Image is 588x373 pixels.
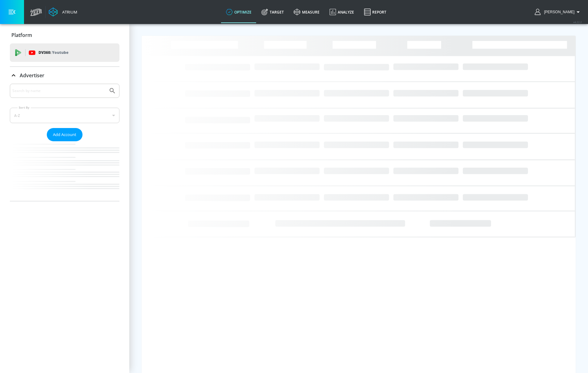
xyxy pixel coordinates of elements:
button: Add Account [47,128,83,141]
a: optimize [221,1,256,23]
p: Platform [11,32,32,38]
span: Add Account [53,131,76,138]
button: [PERSON_NAME] [535,8,582,16]
input: Search by name [12,87,106,95]
a: measure [289,1,324,23]
div: Advertiser [10,67,119,84]
a: Report [359,1,391,23]
p: DV360: [38,49,68,56]
div: Atrium [60,9,77,15]
nav: list of Advertiser [10,141,119,201]
span: v 4.22.2 [573,20,582,24]
div: Advertiser [10,84,119,201]
div: A-Z [10,108,119,123]
p: Youtube [52,49,68,56]
div: DV360: Youtube [10,43,119,62]
div: Platform [10,26,119,44]
a: Atrium [49,7,77,17]
a: Target [256,1,289,23]
a: Analyze [324,1,359,23]
p: Advertiser [20,72,44,79]
span: login as: michael.villalobos@zefr.com [542,10,574,14]
label: Sort By [18,106,31,110]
